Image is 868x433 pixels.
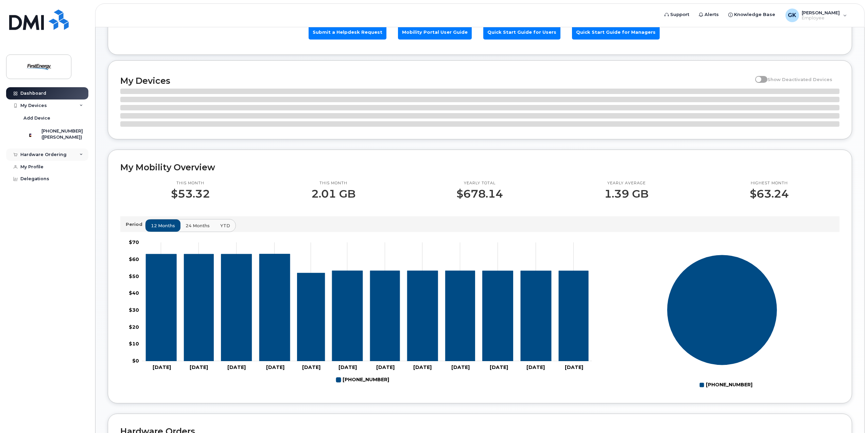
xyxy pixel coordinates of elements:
tspan: $10 [129,341,139,347]
span: Knowledge Base [734,11,775,18]
p: Yearly total [456,181,503,186]
tspan: $0 [132,358,139,364]
p: Period [126,221,145,228]
iframe: Messenger Launcher [838,403,863,428]
tspan: [DATE] [490,364,508,370]
g: Chart [129,239,592,386]
span: Support [670,11,689,18]
tspan: [DATE] [153,364,171,370]
span: [PERSON_NAME] [802,10,840,15]
tspan: $60 [129,256,139,262]
tspan: [DATE] [302,364,320,370]
a: Support [660,8,694,21]
tspan: $30 [129,307,139,313]
tspan: [DATE] [565,364,583,370]
tspan: [DATE] [413,364,432,370]
p: $53.32 [171,188,210,200]
p: $63.24 [750,188,789,200]
g: 330-604-8012 [336,374,389,386]
input: Show Deactivated Devices [755,73,761,78]
span: Show Deactivated Devices [767,77,832,82]
a: Mobility Portal User Guide [398,25,472,40]
span: GK [788,11,796,19]
tspan: [DATE] [266,364,284,370]
a: Knowledge Base [724,8,780,21]
span: 24 months [186,222,210,229]
span: YTD [220,222,230,229]
tspan: $50 [129,273,139,279]
a: Quick Start Guide for Users [483,25,560,40]
tspan: $70 [129,239,139,245]
tspan: [DATE] [526,364,545,370]
p: This month [171,181,210,186]
p: This month [311,181,355,186]
p: 2.01 GB [311,188,355,200]
tspan: [DATE] [376,364,395,370]
g: Chart [667,255,777,391]
tspan: $20 [129,324,139,330]
div: Gerenda, Kevin P [781,9,852,22]
tspan: [DATE] [227,364,246,370]
p: 1.39 GB [604,188,648,200]
p: Yearly average [604,181,648,186]
tspan: $40 [129,290,139,296]
g: Series [667,255,777,366]
g: Legend [699,379,752,391]
a: Submit a Helpdesk Request [309,25,386,40]
span: Employee [802,15,840,21]
g: 330-604-8012 [146,254,588,361]
p: Highest month [750,181,789,186]
h2: My Mobility Overview [120,162,839,172]
a: Alerts [694,8,724,21]
g: Legend [336,374,389,386]
h2: My Devices [120,76,752,86]
span: Alerts [705,11,719,18]
tspan: [DATE] [451,364,470,370]
tspan: [DATE] [338,364,357,370]
tspan: [DATE] [190,364,208,370]
a: Quick Start Guide for Managers [572,25,660,40]
p: $678.14 [456,188,503,200]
